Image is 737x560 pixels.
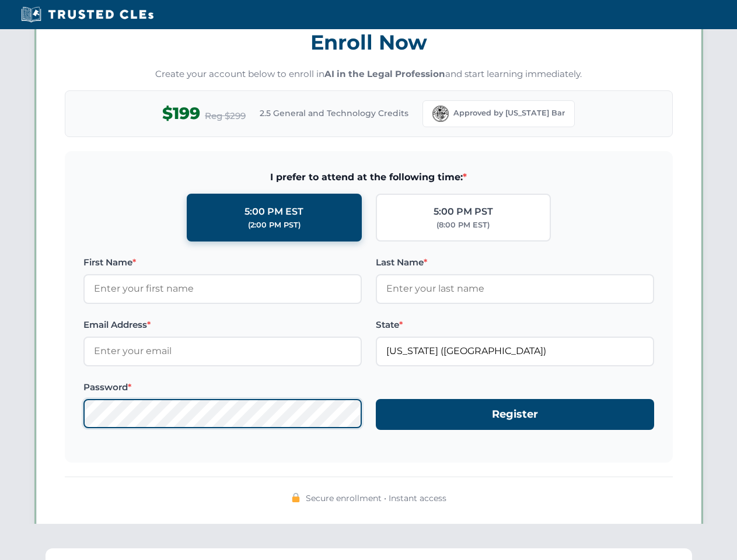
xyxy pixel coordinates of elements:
[306,492,446,505] span: Secure enrollment • Instant access
[83,318,362,332] label: Email Address
[432,106,449,122] img: Florida Bar
[453,107,565,119] span: Approved by [US_STATE] Bar
[83,337,362,366] input: Enter your email
[83,170,654,185] span: I prefer to attend at the following time:
[260,107,408,120] span: 2.5 General and Technology Credits
[65,68,673,81] p: Create your account below to enroll in and start learning immediately.
[376,256,654,269] label: Last Name
[324,68,445,79] strong: AI in the Legal Profession
[205,109,246,123] span: Reg $299
[65,24,673,61] h3: Enroll Now
[83,256,362,269] label: First Name
[436,219,490,231] div: (8:00 PM EST)
[291,493,301,502] img: 🔒
[18,6,157,23] img: Trusted CLEs
[376,318,654,332] label: State
[376,337,654,366] input: Florida (FL)
[83,380,362,394] label: Password
[434,204,493,219] div: 5:00 PM PST
[162,100,200,127] span: $199
[376,274,654,303] input: Enter your last name
[248,219,301,231] div: (2:00 PM PST)
[376,399,654,430] button: Register
[83,274,362,303] input: Enter your first name
[244,204,303,219] div: 5:00 PM EST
